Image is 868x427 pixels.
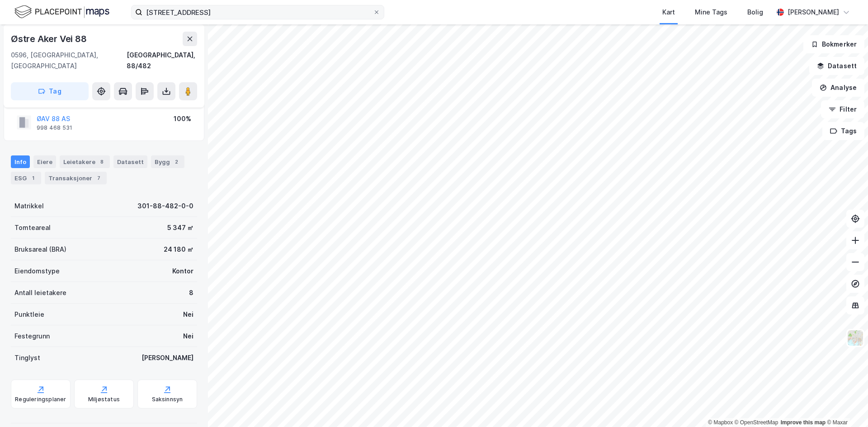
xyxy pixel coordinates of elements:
div: Tomteareal [14,222,51,233]
div: 8 [189,287,193,298]
div: 7 [94,174,103,183]
button: Datasett [809,57,864,75]
div: Mine Tags [695,7,727,18]
button: Bokmerker [803,35,864,53]
iframe: Chat Widget [823,384,868,427]
div: Saksinnsyn [152,396,183,403]
div: 24 180 ㎡ [164,244,193,255]
div: 998 468 531 [37,124,72,131]
div: 301-88-482-0-0 [137,201,193,211]
img: Z [847,329,864,347]
div: Eiendomstype [14,266,60,277]
div: Reguleringsplaner [15,396,66,403]
div: Bolig [747,7,763,18]
div: Nei [183,309,193,320]
button: Tag [11,82,89,100]
div: [PERSON_NAME] [788,7,839,18]
div: Leietakere [60,155,110,168]
div: Datasett [113,155,147,168]
div: Tinglyst [14,352,40,363]
div: 5 347 ㎡ [167,222,193,233]
div: Festegrunn [14,331,50,342]
div: ESG [11,172,41,184]
button: Analyse [812,79,864,97]
div: Nei [183,331,193,342]
div: Info [11,155,30,168]
input: Søk på adresse, matrikkel, gårdeiere, leietakere eller personer [142,5,373,19]
div: [GEOGRAPHIC_DATA], 88/482 [127,50,197,71]
a: Improve this map [781,419,826,426]
div: Kart [662,7,675,18]
a: Mapbox [708,419,733,426]
img: logo.f888ab2527a4732fd821a326f86c7f29.svg [14,4,109,20]
div: Matrikkel [14,201,44,211]
div: 8 [97,157,106,166]
button: Filter [821,100,864,118]
div: Bruksareal (BRA) [14,244,66,255]
div: Østre Aker Vei 88 [11,32,89,46]
div: Kontor [172,266,193,277]
div: 2 [172,157,181,166]
div: Miljøstatus [88,396,120,403]
div: 1 [28,174,38,183]
div: Bygg [151,155,184,168]
div: 0596, [GEOGRAPHIC_DATA], [GEOGRAPHIC_DATA] [11,50,127,71]
div: Punktleie [14,309,44,320]
div: 100% [174,113,191,124]
div: Eiere [33,155,56,168]
div: Antall leietakere [14,287,66,298]
a: OpenStreetMap [735,419,778,426]
button: Tags [822,122,864,140]
div: [PERSON_NAME] [142,352,193,363]
div: Transaksjoner [45,172,107,184]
